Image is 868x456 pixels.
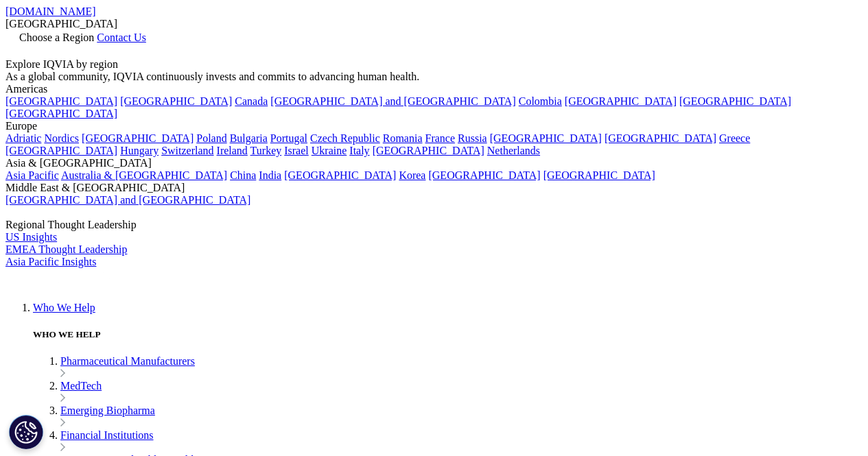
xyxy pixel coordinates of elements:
a: Turkey [250,145,282,156]
a: [GEOGRAPHIC_DATA] [120,95,232,107]
a: Canada [235,95,268,107]
a: France [425,132,456,144]
a: [GEOGRAPHIC_DATA] [565,95,677,107]
a: Nordics [44,132,79,144]
span: Choose a Region [19,32,94,43]
a: Financial Institutions [60,429,154,441]
a: Pharmaceutical Manufacturers [60,355,195,367]
a: [DOMAIN_NAME] [5,5,96,17]
a: [GEOGRAPHIC_DATA] [543,169,655,181]
a: [GEOGRAPHIC_DATA] [679,95,791,107]
a: Switzerland [161,145,213,156]
a: [GEOGRAPHIC_DATA] and [GEOGRAPHIC_DATA] [5,194,250,206]
a: MedTech [60,380,102,392]
a: Greece [719,132,750,144]
a: [GEOGRAPHIC_DATA] [373,145,484,156]
a: [GEOGRAPHIC_DATA] [284,169,396,181]
a: Who We Help [33,302,95,313]
a: [GEOGRAPHIC_DATA] [82,132,193,144]
a: Ireland [217,145,248,156]
a: Netherlands [487,145,540,156]
div: Asia & [GEOGRAPHIC_DATA] [5,157,863,169]
a: Israel [284,145,309,156]
a: [GEOGRAPHIC_DATA] [490,132,602,144]
a: Korea [399,169,425,181]
a: Romania [383,132,423,144]
a: Colombia [519,95,562,107]
a: Italy [349,145,369,156]
a: [GEOGRAPHIC_DATA] and [GEOGRAPHIC_DATA] [270,95,515,107]
div: Explore IQVIA by region [5,58,863,71]
a: China [230,169,256,181]
a: Portugal [270,132,307,144]
a: Emerging Biopharma [60,405,155,416]
a: Poland [196,132,226,144]
a: EMEA Thought Leadership [5,243,127,255]
a: [GEOGRAPHIC_DATA] [5,145,117,156]
a: Contact Us [97,32,146,43]
a: [GEOGRAPHIC_DATA] [5,108,117,119]
img: IQVIA Healthcare Information Technology and Pharma Clinical Research Company [5,268,115,288]
a: [GEOGRAPHIC_DATA] [428,169,540,181]
div: Regional Thought Leadership [5,219,863,231]
div: As a global community, IQVIA continuously invests and commits to advancing human health. [5,71,863,83]
h5: WHO WE HELP [33,329,863,340]
a: Ukraine [312,145,347,156]
a: India [259,169,281,181]
div: Americas [5,83,863,95]
div: [GEOGRAPHIC_DATA] [5,18,863,30]
a: [GEOGRAPHIC_DATA] [605,132,716,144]
div: Europe [5,120,863,132]
a: Australia & [GEOGRAPHIC_DATA] [61,169,227,181]
a: US Insights [5,231,57,243]
a: [GEOGRAPHIC_DATA] [5,95,117,107]
a: Russia [458,132,487,144]
a: Adriatic [5,132,41,144]
a: Czech Republic [310,132,380,144]
a: Asia Pacific [5,169,59,181]
a: Asia Pacific Insights [5,256,96,267]
div: Middle East & [GEOGRAPHIC_DATA] [5,182,863,194]
button: Cookies Settings [9,415,43,449]
a: Bulgaria [230,132,268,144]
a: Hungary [120,145,159,156]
